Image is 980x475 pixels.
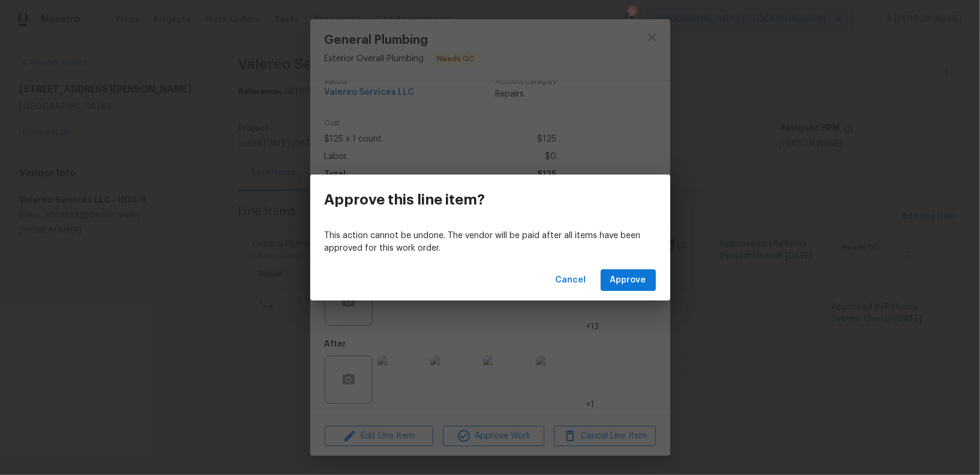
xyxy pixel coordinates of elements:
p: This action cannot be undone. The vendor will be paid after all items have been approved for this... [325,230,656,255]
span: Approve [610,273,646,288]
button: Cancel [551,269,591,291]
h3: Approve this line item? [325,191,485,208]
button: Approve [601,269,656,291]
span: Cancel [556,273,586,288]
